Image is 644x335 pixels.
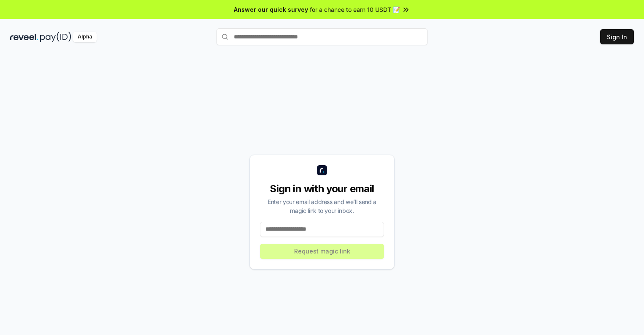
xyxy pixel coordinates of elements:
[310,5,400,14] span: for a chance to earn 10 USDT 📝
[234,5,308,14] span: Answer our quick survey
[600,29,634,44] button: Sign In
[317,165,327,175] img: logo_small
[260,182,384,196] div: Sign in with your email
[10,32,38,42] img: reveel_dark
[73,32,97,42] div: Alpha
[40,32,71,42] img: pay_id
[260,197,384,215] div: Enter your email address and we’ll send a magic link to your inbox.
